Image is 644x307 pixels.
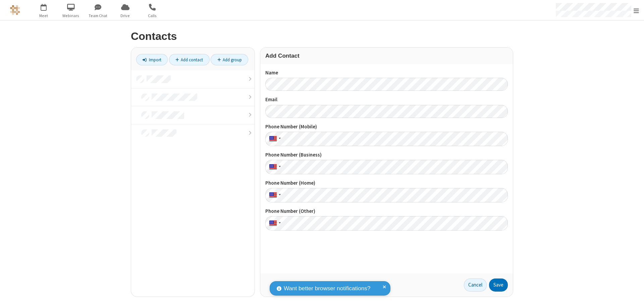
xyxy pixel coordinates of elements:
label: Email [265,96,508,104]
iframe: Chat [627,290,639,302]
div: United States: + 1 [265,160,283,174]
label: Phone Number (Business) [265,151,508,159]
a: Add contact [169,54,210,65]
label: Name [265,69,508,77]
label: Phone Number (Other) [265,207,508,215]
span: Calls [140,13,165,19]
a: Cancel [464,279,487,292]
a: Add group [211,54,248,65]
label: Phone Number (Mobile) [265,123,508,131]
span: Team Chat [86,13,111,19]
span: Want better browser notifications? [284,284,370,293]
div: United States: + 1 [265,216,283,231]
button: Save [489,279,508,292]
a: Import [136,54,168,65]
div: United States: + 1 [265,188,283,202]
span: Meet [31,13,56,19]
img: QA Selenium DO NOT DELETE OR CHANGE [10,5,20,15]
label: Phone Number (Home) [265,179,508,187]
h3: Add Contact [265,53,508,59]
span: Drive [113,13,138,19]
div: United States: + 1 [265,132,283,146]
h2: Contacts [131,30,513,42]
span: Webinars [58,13,84,19]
